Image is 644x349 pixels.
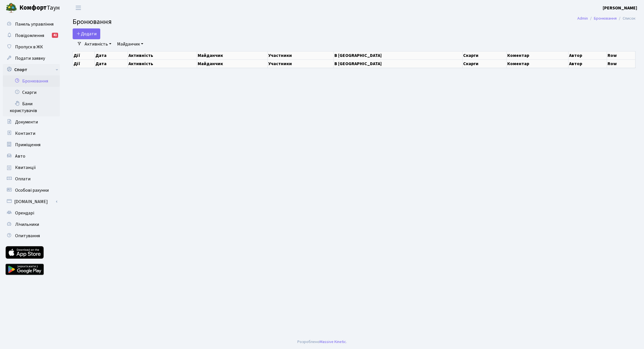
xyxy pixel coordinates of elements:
[15,221,39,228] span: Лічильники
[267,51,334,59] th: Участники
[15,119,38,125] span: Документи
[3,98,60,116] a: Бани користувачів
[3,196,60,207] a: [DOMAIN_NAME]
[3,139,60,150] a: Приміщення
[95,59,128,68] th: Дата
[3,162,60,173] a: Квитанції
[3,30,60,41] a: Повідомлення41
[3,185,60,196] a: Особові рахунки
[52,33,58,38] div: 41
[267,59,334,68] th: Участники
[3,219,60,230] a: Лічильники
[603,5,637,11] b: [PERSON_NAME]
[82,39,114,49] a: Активність
[594,15,617,21] a: Бронювання
[297,339,347,345] div: Розроблено .
[3,150,60,162] a: Авто
[3,75,60,87] a: Бронювання
[3,173,60,185] a: Оплати
[603,5,637,11] a: [PERSON_NAME]
[197,59,267,68] th: Майданчик
[15,142,40,148] span: Приміщення
[15,210,34,216] span: Орендарі
[95,51,128,59] th: Дата
[607,59,635,68] th: Row
[197,51,267,59] th: Майданчик
[334,51,463,59] th: В [GEOGRAPHIC_DATA]
[15,21,54,27] span: Панель управління
[3,53,60,64] a: Подати заявку
[15,233,40,239] span: Опитування
[3,116,60,128] a: Документи
[6,2,17,14] img: logo.png
[15,55,45,61] span: Подати заявку
[15,164,36,171] span: Квитанції
[3,64,60,75] a: Спорт
[3,128,60,139] a: Контакти
[15,32,44,39] span: Повідомлення
[128,51,197,59] th: Активність
[462,51,507,59] th: Скарги
[71,3,85,13] button: Переключити навігацію
[3,207,60,219] a: Орендарі
[3,87,60,98] a: Скарги
[607,51,635,59] th: Row
[3,230,60,241] a: Опитування
[15,130,35,137] span: Контакти
[73,28,100,39] button: Додати
[128,59,197,68] th: Активність
[507,51,569,59] th: Коментар
[19,3,47,12] b: Комфорт
[15,176,30,182] span: Оплати
[568,51,607,59] th: Автор
[462,59,507,68] th: Скарги
[507,59,569,68] th: Коментар
[73,51,95,59] th: Дії
[73,17,112,27] span: Бронювання
[334,59,463,68] th: В [GEOGRAPHIC_DATA]
[115,39,146,49] a: Майданчик
[569,13,644,24] nav: breadcrumb
[577,15,588,21] a: Admin
[15,44,43,50] span: Пропуск в ЖК
[3,18,60,30] a: Панель управління
[73,59,95,68] th: Дії
[568,59,607,68] th: Автор
[15,153,25,159] span: Авто
[15,187,49,193] span: Особові рахунки
[19,3,60,13] span: Таун
[617,15,635,22] li: Список
[320,339,346,345] a: Massive Kinetic
[3,41,60,53] a: Пропуск в ЖК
